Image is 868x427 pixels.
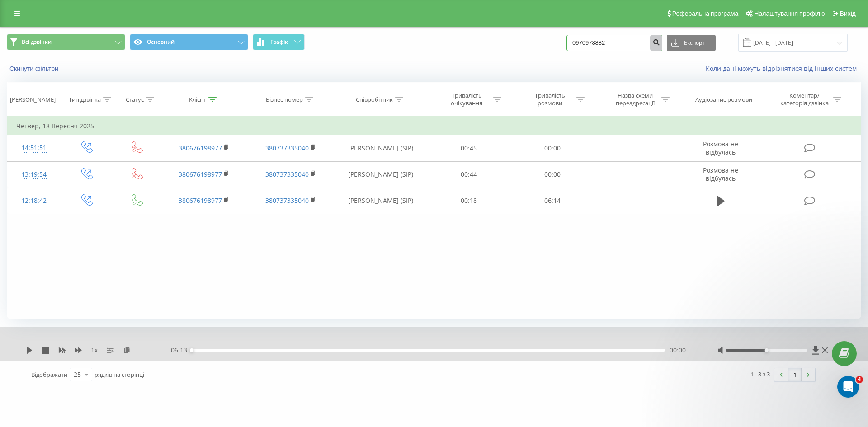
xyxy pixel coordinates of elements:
[778,92,831,107] div: Коментар/категорія дзвінка
[703,140,738,156] span: Розмова не відбулась
[94,371,144,379] span: рядків на сторінці
[179,170,222,178] a: 380676198977
[31,371,67,379] span: Відображати
[667,35,716,51] button: Експорт
[840,10,856,17] span: Вихід
[16,192,52,210] div: 12:18:42
[334,188,427,214] td: [PERSON_NAME] (SIP)
[74,370,81,379] div: 25
[427,188,510,214] td: 00:18
[7,65,63,73] button: Скинути фільтри
[69,96,101,103] div: Тип дзвінка
[510,161,594,188] td: 00:00
[672,10,739,17] span: Реферальна програма
[265,144,309,152] a: 380737335040
[566,35,662,51] input: Пошук за номером
[837,376,859,398] iframe: Intercom live chat
[706,64,861,73] a: Коли дані можуть відрізнятися вiд інших систем
[265,196,309,205] a: 380737335040
[754,10,825,17] span: Налаштування профілю
[265,170,309,178] a: 380737335040
[130,34,248,50] button: Основний
[270,39,288,45] span: Графік
[190,348,193,352] div: Accessibility label
[7,117,861,135] td: Четвер, 18 Вересня 2025
[443,92,491,107] div: Тривалість очікування
[788,368,802,381] a: 1
[510,188,594,214] td: 06:14
[179,144,222,152] a: 380676198977
[16,139,52,157] div: 14:51:51
[334,135,427,161] td: [PERSON_NAME] (SIP)
[703,166,738,183] span: Розмова не відбулась
[510,135,594,161] td: 00:00
[126,96,144,103] div: Статус
[91,346,98,355] span: 1 x
[750,370,770,379] div: 1 - 3 з 3
[526,92,574,107] div: Тривалість розмови
[356,96,393,103] div: Співробітник
[427,135,510,161] td: 00:45
[611,92,659,107] div: Назва схеми переадресації
[695,96,752,103] div: Аудіозапис розмови
[427,161,510,188] td: 00:44
[10,96,56,103] div: [PERSON_NAME]
[670,346,686,355] span: 00:00
[22,38,52,46] span: Всі дзвінки
[7,34,125,50] button: Всі дзвінки
[253,34,305,50] button: Графік
[169,346,192,355] span: - 06:13
[334,161,427,188] td: [PERSON_NAME] (SIP)
[189,96,206,103] div: Клієнт
[179,196,222,205] a: 380676198977
[16,166,52,183] div: 13:19:54
[856,376,863,383] span: 4
[764,348,768,352] div: Accessibility label
[266,96,303,103] div: Бізнес номер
